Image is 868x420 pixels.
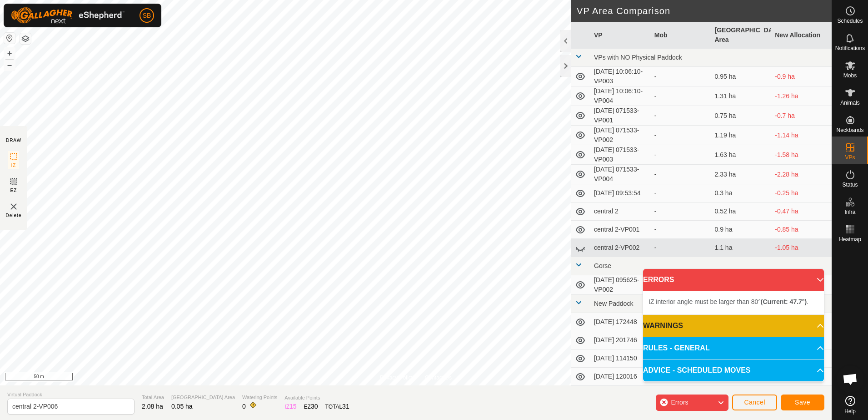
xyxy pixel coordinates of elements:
[4,48,15,59] button: +
[771,184,832,202] td: -0.25 ha
[654,72,708,81] div: -
[20,33,31,44] button: Map Layers
[643,320,683,331] span: WARNINGS
[643,274,674,285] span: ERRORS
[844,409,856,414] span: Help
[711,386,772,404] td: 0.7 ha
[577,5,832,16] h2: VP Area Comparison
[242,394,277,401] span: Watering Points
[4,33,15,44] button: Reset Map
[594,54,682,61] span: VPs with NO Physical Paddock
[771,165,832,184] td: -2.28 ha
[771,221,832,239] td: -0.85 ha
[590,275,651,295] td: [DATE] 095625-VP002
[8,201,19,212] img: VP
[771,126,832,145] td: -1.14 ha
[711,202,772,221] td: 0.52 ha
[781,395,824,410] button: Save
[651,22,711,49] th: Mob
[771,386,832,404] td: -0.65 ha
[654,207,708,216] div: -
[649,298,808,305] span: IZ interior angle must be larger than 80° .
[142,403,163,410] span: 2.08 ha
[311,403,318,410] span: 30
[732,395,777,410] button: Cancel
[590,368,651,386] td: [DATE] 120016
[590,67,651,86] td: [DATE] 10:06:10-VP003
[771,106,832,126] td: -0.7 ha
[590,221,651,239] td: central 2-VP001
[654,170,708,179] div: -
[325,402,349,411] div: TOTAL
[761,298,807,305] b: (Current: 47.7°)
[771,202,832,221] td: -0.47 ha
[425,374,452,382] a: Contact Us
[594,262,611,269] span: Gorse
[654,225,708,234] div: -
[590,165,651,184] td: [DATE] 071533-VP004
[590,386,651,404] td: [DATE] 120420
[590,126,651,145] td: [DATE] 071533-VP002
[840,100,860,106] span: Animals
[11,7,125,24] img: Gallagher Logo
[643,359,824,381] p-accordion-header: ADVICE - SCHEDULED MOVES
[771,22,832,49] th: New Allocation
[643,269,824,291] p-accordion-header: ERRORS
[654,131,708,140] div: -
[590,22,651,49] th: VP
[304,402,318,411] div: EZ
[590,349,651,368] td: [DATE] 114150
[6,212,22,219] span: Delete
[590,145,651,165] td: [DATE] 071533-VP003
[4,60,15,71] button: –
[832,392,868,418] a: Help
[590,184,651,202] td: [DATE] 09:53:54
[842,182,858,187] span: Status
[771,86,832,106] td: -1.26 ha
[711,67,772,86] td: 0.95 ha
[643,365,750,376] span: ADVICE - SCHEDULED MOVES
[839,237,861,242] span: Heatmap
[643,291,824,314] p-accordion-content: ERRORS
[711,126,772,145] td: 1.19 ha
[7,391,135,399] span: Virtual Paddock
[11,162,16,169] span: IZ
[843,73,857,78] span: Mobs
[143,11,151,20] span: SB
[289,403,297,410] span: 15
[771,239,832,257] td: -1.05 ha
[711,22,772,49] th: [GEOGRAPHIC_DATA] Area
[142,394,164,401] span: Total Area
[10,187,17,194] span: EZ
[744,399,765,406] span: Cancel
[590,86,651,106] td: [DATE] 10:06:10-VP004
[284,402,296,411] div: IZ
[590,202,651,221] td: central 2
[590,239,651,257] td: central 2-VP002
[654,150,708,160] div: -
[342,403,349,410] span: 31
[845,155,855,160] span: VPs
[837,18,863,24] span: Schedules
[835,46,865,51] span: Notifications
[711,239,772,257] td: 1.1 ha
[654,188,708,198] div: -
[171,403,193,410] span: 0.05 ha
[711,145,772,165] td: 1.63 ha
[594,300,633,307] span: New Paddock
[380,374,414,382] a: Privacy Policy
[643,337,824,359] p-accordion-header: RULES - GENERAL
[711,221,772,239] td: 0.9 ha
[711,106,772,126] td: 0.75 ha
[242,403,246,410] span: 0
[643,343,710,354] span: RULES - GENERAL
[671,399,688,406] span: Errors
[771,145,832,165] td: -1.58 ha
[590,313,651,331] td: [DATE] 172448
[6,137,21,144] div: DRAW
[836,127,863,133] span: Neckbands
[795,399,810,406] span: Save
[711,86,772,106] td: 1.31 ha
[590,331,651,349] td: [DATE] 201746
[654,111,708,121] div: -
